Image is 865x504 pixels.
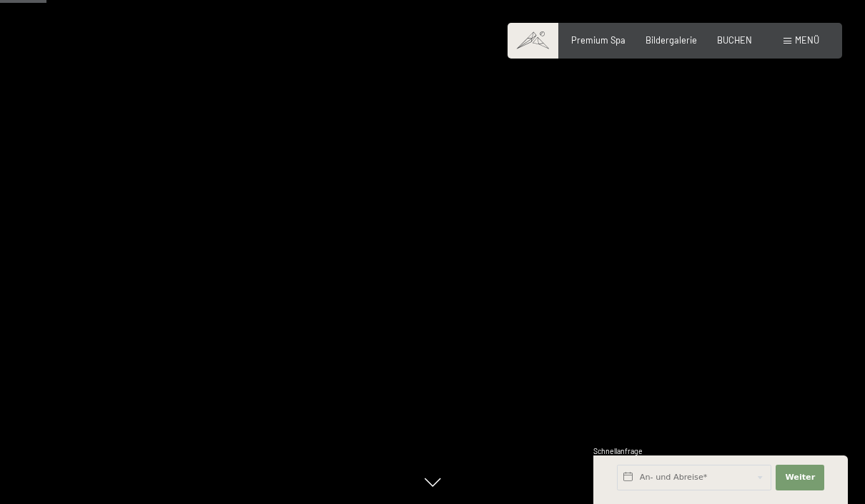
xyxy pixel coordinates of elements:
a: Premium Spa [571,34,626,46]
span: Schnellanfrage [593,447,643,455]
span: Menü [795,34,819,46]
a: BUCHEN [717,34,752,46]
a: Bildergalerie [646,34,697,46]
span: Weiter [785,472,815,483]
button: Weiter [776,465,824,490]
